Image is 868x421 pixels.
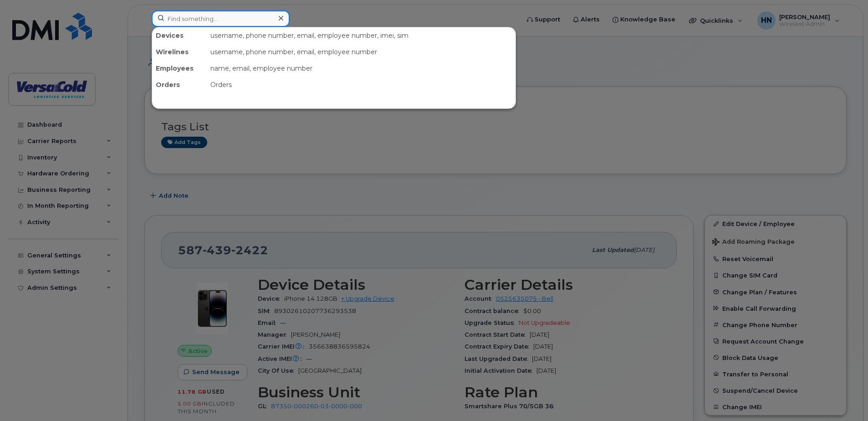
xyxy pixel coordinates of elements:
div: Employees [152,60,207,77]
div: name, email, employee number [207,60,516,77]
div: Orders [207,77,516,93]
div: Devices [152,27,207,44]
input: Find something... [152,10,290,27]
div: Orders [152,77,207,93]
div: username, phone number, email, employee number, imei, sim [207,27,516,44]
div: Wirelines [152,44,207,60]
div: username, phone number, email, employee number [207,44,516,60]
